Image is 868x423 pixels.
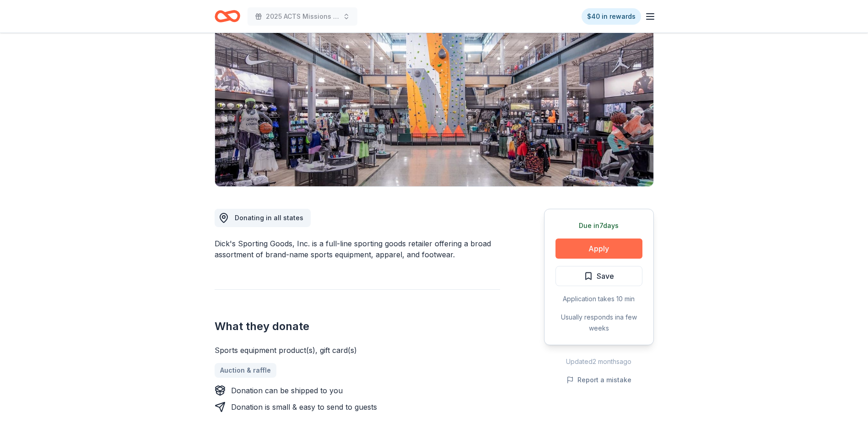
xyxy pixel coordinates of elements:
a: $40 in rewards [582,8,641,25]
button: 2025 ACTS Missions Gala [248,7,357,26]
span: Save [597,270,614,282]
div: Donation is small & easy to send to guests [231,401,377,412]
div: Sports equipment product(s), gift card(s) [215,345,500,356]
button: Report a mistake [566,374,631,385]
div: Usually responds in a few weeks [555,312,642,334]
h2: What they donate [215,319,500,334]
span: 2025 ACTS Missions Gala [266,11,339,22]
button: Apply [555,239,642,259]
div: Updated 2 months ago [544,356,654,367]
span: Donating in all states [235,214,303,222]
a: Auction & raffle [215,363,276,378]
img: Image for Dick's Sporting Goods [215,11,653,186]
div: Application takes 10 min [555,293,642,304]
div: Dick's Sporting Goods, Inc. is a full-line sporting goods retailer offering a broad assortment of... [215,238,500,260]
div: Due in 7 days [555,220,642,231]
button: Save [555,266,642,286]
div: Donation can be shipped to you [231,385,343,396]
a: Home [215,5,240,27]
